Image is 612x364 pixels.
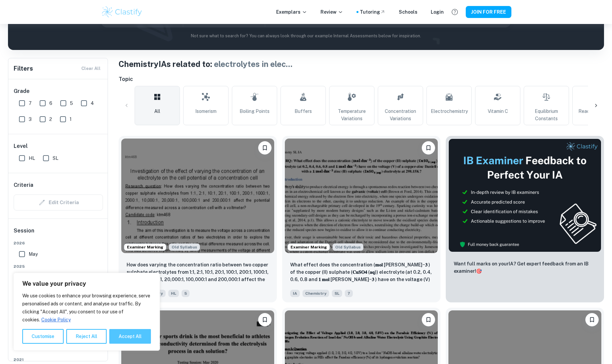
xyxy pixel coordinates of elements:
[119,58,604,70] h1: Chemistry IAs related to:
[431,8,444,16] a: Login
[258,141,272,155] button: Please log in to bookmark exemplars
[169,243,200,251] span: Old Syllabus
[41,317,71,323] a: Cookie Policy
[124,244,166,250] span: Examiner Marking
[154,108,160,115] span: All
[276,8,307,16] p: Exemplars
[449,6,460,18] button: Help and Feedback
[399,8,417,16] a: Schools
[14,181,33,189] h6: Criteria
[476,268,482,274] span: 🎯
[109,329,151,344] button: Accept All
[101,5,143,19] img: Clastify logo
[169,243,200,251] div: Starting from the May 2025 session, the Chemistry IA requirements have changed. It's OK to refer ...
[332,243,363,251] span: Old Syllabus
[13,273,160,351] div: We value your privacy
[14,64,33,73] h6: Filters
[29,116,32,123] span: 3
[320,8,343,16] p: Review
[168,290,179,297] span: HL
[49,116,52,123] span: 2
[127,261,269,284] p: How does varying the concentration ratio between two copper sulphate electrolytes from 1:1, 2:1, ...
[29,250,38,258] span: May
[585,313,599,326] button: Please log in to bookmark exemplars
[290,290,300,297] span: IA
[448,139,601,252] img: Thumbnail
[22,292,151,324] p: We use cookies to enhance your browsing experience, serve personalised ads or content, and analys...
[53,155,58,162] span: SL
[14,194,103,210] div: Criteria filters are unavailable when searching by topic
[422,313,435,326] button: Please log in to bookmark exemplars
[182,290,190,297] span: 5
[454,260,596,275] p: Want full marks on your IA ? Get expert feedback from an IB examiner!
[14,227,103,240] h6: Session
[422,141,435,155] button: Please log in to bookmark exemplars
[14,357,103,363] span: 2021
[240,108,270,115] span: Boiling Points
[345,290,353,297] span: 7
[332,243,363,251] div: Starting from the May 2025 session, the Chemistry IA requirements have changed. It's OK to refer ...
[121,139,274,253] img: Chemistry IA example thumbnail: How does varying the concentration rati
[119,75,604,83] h6: Topic
[285,139,438,253] img: Chemistry IA example thumbnail: What effect does the concentration (𝐦𝐨
[195,108,217,115] span: Isomerism
[22,280,151,288] p: We value your privacy
[22,329,64,344] button: Customise
[258,313,272,326] button: Please log in to bookmark exemplars
[13,33,599,39] p: Not sure what to search for? You can always look through our example Internal Assessments below f...
[14,87,103,95] h6: Grade
[446,136,604,302] a: ThumbnailWant full marks on yourIA? Get expert feedback from an IB examiner!
[295,108,312,115] span: Buffers
[49,100,52,107] span: 6
[290,261,432,284] p: What effect does the concentration (𝐦𝐨𝐥 𝐝𝐦−𝟑 ) of the copper (II) sulphate (𝐂𝐮𝐒𝐎𝟒 (𝐚𝐪)) electroly...
[466,6,511,18] button: JOIN FOR FREE
[70,100,73,107] span: 5
[527,108,566,122] span: Equilibrium Constants
[360,8,385,16] a: Tutoring
[66,329,107,344] button: Reject All
[488,108,508,115] span: Vitamin C
[214,59,293,69] span: electrolytes in elec ...
[288,244,329,250] span: Examiner Marking
[70,116,72,123] span: 1
[119,136,277,302] a: Examiner MarkingStarting from the May 2025 session, the Chemistry IA requirements have changed. I...
[29,155,35,162] span: HL
[431,108,468,115] span: Electrochemistry
[14,240,103,246] span: 2026
[14,142,103,150] h6: Level
[282,136,440,302] a: Examiner MarkingStarting from the May 2025 session, the Chemistry IA requirements have changed. I...
[332,290,342,297] span: SL
[381,108,420,122] span: Concentration Variations
[91,100,94,107] span: 4
[14,263,103,269] span: 2025
[29,100,32,107] span: 7
[332,108,371,122] span: Temperature Variations
[303,290,329,297] span: Chemistry
[578,108,612,115] span: Reaction Rates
